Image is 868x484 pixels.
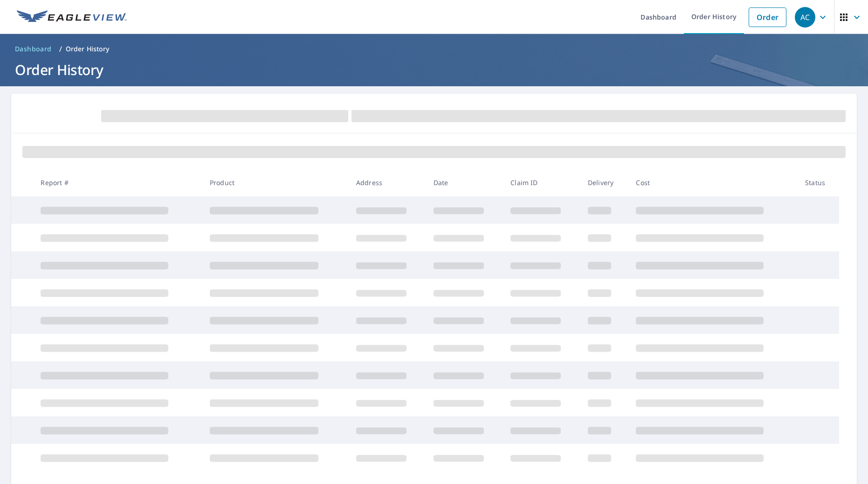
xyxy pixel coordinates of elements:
[59,43,62,55] li: /
[795,7,815,28] div: AC
[66,44,110,54] p: Order History
[798,169,839,196] th: Status
[349,169,426,196] th: Address
[11,41,55,56] a: Dashboard
[202,169,349,196] th: Product
[749,7,786,27] a: Order
[11,60,857,79] h1: Order History
[11,41,857,56] nav: breadcrumb
[628,169,798,196] th: Cost
[503,169,580,196] th: Claim ID
[580,169,628,196] th: Delivery
[426,169,503,196] th: Date
[15,44,52,54] span: Dashboard
[33,169,202,196] th: Report #
[17,10,127,24] img: EV Logo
